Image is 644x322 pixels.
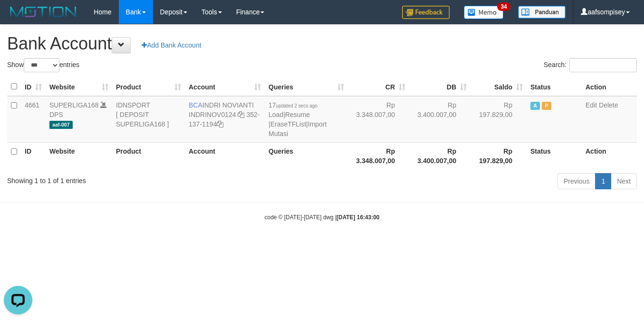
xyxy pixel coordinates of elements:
[21,142,46,169] th: ID
[276,103,317,108] span: updated 2 secs ago
[527,142,582,169] th: Status
[185,142,265,169] th: Account
[530,102,540,110] span: Active
[611,173,637,189] a: Next
[269,101,317,109] span: 17
[46,96,112,143] td: DPS
[189,111,236,118] a: INDRINOV0124
[7,172,261,185] div: Showing 1 to 1 of 1 entries
[21,96,46,143] td: 4661
[348,142,409,169] th: Rp 3.348.007,00
[518,6,566,19] img: panduan.png
[348,96,409,143] td: Rp 3.348.007,00
[595,173,611,189] a: 1
[189,101,202,109] span: BCA
[542,102,551,110] span: Paused
[269,120,327,137] a: Import Mutasi
[544,58,637,72] label: Search:
[409,142,471,169] th: Rp 3.400.007,00
[348,78,409,96] th: CR: activate to sort column ascending
[46,78,112,96] th: Website: activate to sort column ascending
[112,78,185,96] th: Product: activate to sort column ascending
[135,37,207,53] a: Add Bank Account
[409,96,471,143] td: Rp 3.400.007,00
[265,78,348,96] th: Queries: activate to sort column ascending
[49,121,73,129] span: aaf-007
[7,34,637,53] h1: Bank Account
[217,120,223,128] a: Copy 3521371194 to clipboard
[7,58,79,72] label: Show entries
[46,142,112,169] th: Website
[269,101,327,137] span: | | |
[185,96,265,143] td: INDRI NOVIANTI 352-137-1194
[582,142,637,169] th: Action
[265,142,348,169] th: Queries
[471,96,527,143] td: Rp 197.829,00
[265,214,380,221] small: code © [DATE]-[DATE] dwg |
[471,142,527,169] th: Rp 197.829,00
[238,111,244,118] a: Copy INDRINOV0124 to clipboard
[185,78,265,96] th: Account: activate to sort column ascending
[557,173,596,189] a: Previous
[582,78,637,96] th: Action
[409,78,471,96] th: DB: activate to sort column ascending
[599,101,618,109] a: Delete
[336,214,379,221] strong: [DATE] 16:43:00
[49,101,99,109] a: SUPERLIGA168
[269,111,283,118] a: Load
[497,2,510,11] span: 34
[464,6,504,19] img: Button%20Memo.svg
[7,5,79,19] img: MOTION_logo.png
[112,96,185,143] td: IDNSPORT [ DEPOSIT SUPERLIGA168 ]
[471,78,527,96] th: Saldo: activate to sort column ascending
[527,78,582,96] th: Status
[4,4,32,32] button: Open LiveChat chat widget
[285,111,310,118] a: Resume
[569,58,637,72] input: Search:
[402,6,450,19] img: Feedback.jpg
[112,142,185,169] th: Product
[24,58,59,72] select: Showentries
[586,101,597,109] a: Edit
[21,78,46,96] th: ID: activate to sort column ascending
[270,120,306,128] a: EraseTFList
